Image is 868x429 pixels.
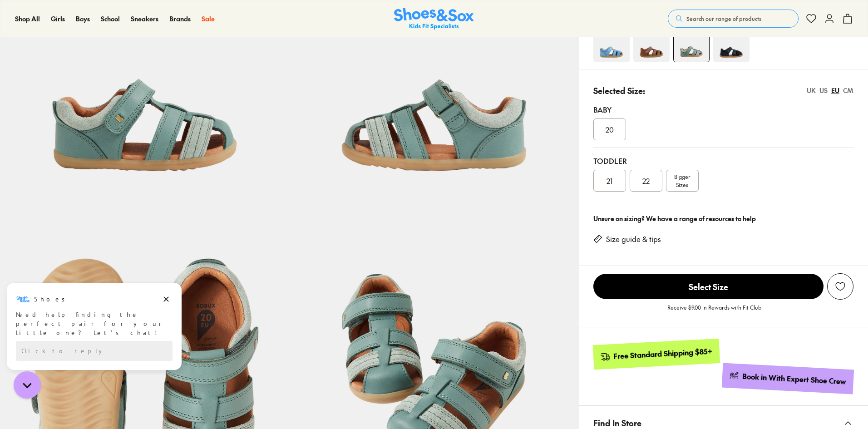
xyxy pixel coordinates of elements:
[34,13,70,22] h3: Shoes
[593,26,630,62] img: 4-551494_1
[606,124,614,135] span: 20
[51,14,65,24] a: Girls
[742,371,847,387] div: Book in With Expert Shoe Crew
[633,26,670,62] img: 4-251055_1
[807,86,816,95] div: UK
[713,26,750,62] img: 4-251045_1
[15,14,40,23] span: Shop All
[394,8,474,30] img: SNS_Logo_Responsive.svg
[668,10,799,28] button: Search our range of products
[831,86,839,95] div: EU
[674,26,709,62] img: 4-551499_1
[607,175,612,186] span: 21
[16,10,30,25] img: Shoes logo
[101,14,120,23] span: School
[16,59,173,79] div: Reply to the campaigns
[606,234,661,244] a: Size guide & tips
[593,104,853,115] div: Baby
[686,15,761,23] span: Search our range of products
[843,86,853,95] div: CM
[9,368,45,402] iframe: Gorgias live chat messenger
[593,274,824,299] span: Select Size
[16,29,173,56] div: Need help finding the perfect pair for your little one? Let’s chat!
[674,173,690,189] span: Bigger Sizes
[202,14,215,23] span: Sale
[593,155,853,166] div: Toddler
[131,14,158,23] span: Sneakers
[101,14,120,24] a: School
[642,175,650,186] span: 22
[7,10,182,56] div: Message from Shoes. Need help finding the perfect pair for your little one? Let’s chat!
[722,363,854,394] a: Book in With Expert Shoe Crew
[394,8,474,30] a: Shoes & Sox
[593,214,853,223] div: Unsure on sizing? We have a range of resources to help
[592,339,720,370] a: Free Standard Shipping $85+
[593,273,824,300] button: Select Size
[76,14,90,23] span: Boys
[613,346,712,361] div: Free Standard Shipping $85+
[827,273,853,300] button: Add to Wishlist
[667,303,761,320] p: Receive $9.00 in Rewards with Fit Club
[51,14,65,23] span: Girls
[15,14,40,24] a: Shop All
[593,84,645,97] p: Selected Size:
[160,11,173,24] button: Dismiss campaign
[7,1,182,89] div: Campaign message
[202,14,215,24] a: Sale
[131,14,158,24] a: Sneakers
[169,14,191,23] span: Brands
[819,86,828,95] div: US
[169,14,191,24] a: Brands
[76,14,90,24] a: Boys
